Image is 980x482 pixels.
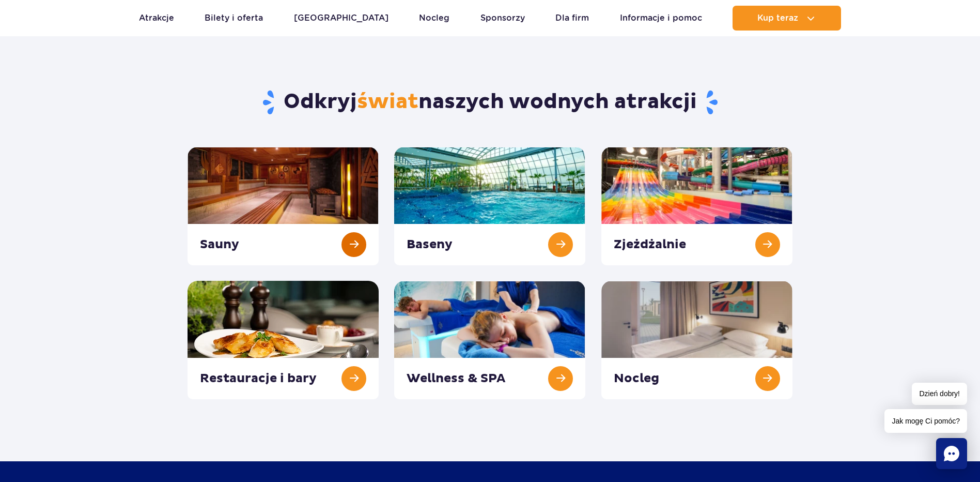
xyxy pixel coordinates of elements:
a: Dla firm [555,6,589,31]
button: Kup teraz [733,6,841,31]
div: Chat [936,438,967,469]
a: Bilety i oferta [205,6,263,31]
a: Atrakcje [139,6,174,31]
span: świat [357,89,418,115]
span: Jak mogę Ci pomóc? [884,409,967,433]
h1: Odkryj naszych wodnych atrakcji [188,89,792,116]
a: [GEOGRAPHIC_DATA] [294,6,388,31]
a: Nocleg [419,6,449,31]
span: Kup teraz [757,13,798,23]
a: Informacje i pomoc [620,6,702,31]
span: Dzień dobry! [912,383,967,405]
a: Sponsorzy [480,6,525,31]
